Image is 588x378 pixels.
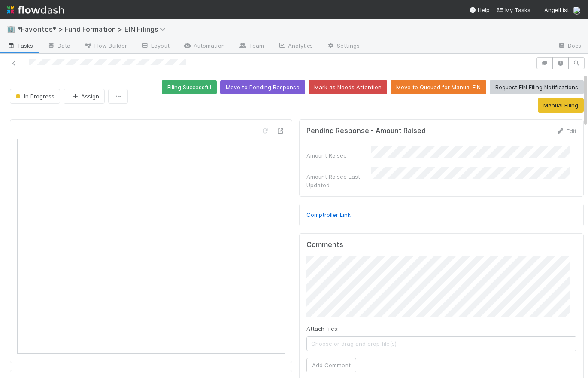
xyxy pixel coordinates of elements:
[84,41,127,50] span: Flow Builder
[271,40,320,53] a: Analytics
[162,80,217,94] button: Filing Successful
[17,25,170,34] span: *Favorites* > Fund Formation > EIN Filings
[40,40,77,53] a: Data
[10,89,60,104] button: In Progress
[490,80,584,94] button: Request EIN Filing Notifications
[7,3,64,17] img: logo-inverted-e16ddd16eac7371096b0.svg
[14,93,55,100] span: In Progress
[551,40,588,53] a: Docs
[469,6,490,14] div: Help
[306,358,356,372] button: Add Comment
[220,80,305,94] button: Move to Pending Response
[306,151,371,160] div: Amount Raised
[320,40,367,53] a: Settings
[7,25,15,33] span: 🏢
[391,80,486,94] button: Move to Queued for Manual EIN
[64,89,105,104] button: Assign
[77,40,134,53] a: Flow Builder
[556,128,576,134] a: Edit
[306,211,351,218] a: Comptroller Link
[306,241,576,249] h5: Comments
[497,6,530,14] a: My Tasks
[573,6,581,15] img: avatar_b467e446-68e1-4310-82a7-76c532dc3f4b.png
[538,98,584,113] button: Manual Filing
[7,41,33,50] span: Tasks
[306,127,426,135] h5: Pending Response - Amount Raised
[176,40,232,53] a: Automation
[306,172,371,189] div: Amount Raised Last Updated
[232,40,271,53] a: Team
[134,40,176,53] a: Layout
[544,6,569,13] span: AngelList
[497,6,530,13] span: My Tasks
[306,324,339,333] label: Attach files:
[309,80,387,94] button: Mark as Needs Attention
[307,337,576,351] span: Choose or drag and drop file(s)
